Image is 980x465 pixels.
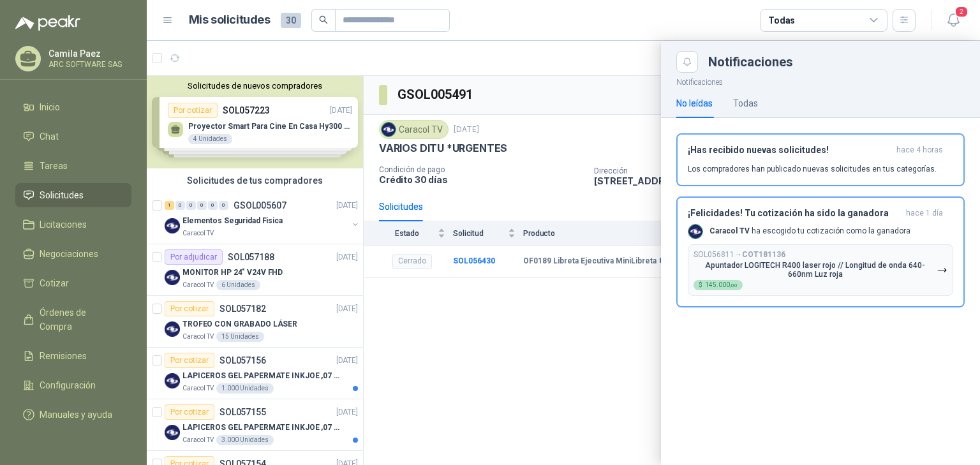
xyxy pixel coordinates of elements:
button: ¡Felicidades! Tu cotización ha sido la ganadorahace 1 día Company LogoCaracol TV ha escogido tu c... [676,196,965,307]
span: hace 4 horas [896,145,943,156]
span: Remisiones [40,349,87,363]
span: ,00 [730,283,738,288]
a: Tareas [15,154,131,178]
img: Logo peakr [15,15,80,31]
p: SOL056811 → [694,250,785,260]
span: Órdenes de Compra [40,306,119,334]
span: hace 1 día [906,208,943,219]
span: Negociaciones [40,247,98,261]
b: Caracol TV [709,226,750,235]
img: Company Logo [688,225,702,239]
span: 145.000 [705,282,738,288]
a: Remisiones [15,344,131,368]
button: Close [676,51,698,73]
div: Todas [768,13,795,27]
span: Tareas [40,159,68,173]
b: COT181136 [742,250,785,259]
a: Configuración [15,373,131,397]
div: No leídas [676,96,713,110]
p: ARC SOFTWARE SAS [48,61,128,68]
p: ha escogido tu cotización como la ganadora [709,226,910,237]
a: Chat [15,124,131,149]
a: Órdenes de Compra [15,300,131,339]
button: SOL056811→COT181136Apuntador LOGITECH R400 laser rojo // Longitud de onda 640-660nm Luz roja$145.... [688,244,953,296]
span: Manuales y ayuda [40,408,112,422]
h1: Mis solicitudes [189,11,271,29]
div: $ [694,280,743,290]
button: 2 [942,9,965,32]
h3: ¡Felicidades! Tu cotización ha sido la ganadora [688,208,901,219]
span: Inicio [40,100,60,114]
a: Negociaciones [15,242,131,266]
span: 30 [281,13,301,28]
span: Cotizar [40,276,69,290]
span: Configuración [40,378,96,392]
div: Todas [733,96,758,110]
span: search [319,15,328,24]
a: Inicio [15,95,131,119]
p: Notificaciones [661,73,980,89]
a: Solicitudes [15,183,131,207]
a: Manuales y ayuda [15,402,131,427]
span: Chat [40,129,59,144]
p: Camila Paez [48,49,128,58]
span: Solicitudes [40,188,84,202]
button: ¡Has recibido nuevas solicitudes!hace 4 horas Los compradores han publicado nuevas solicitudes en... [676,133,965,186]
p: Los compradores han publicado nuevas solicitudes en tus categorías. [688,163,937,175]
p: Apuntador LOGITECH R400 laser rojo // Longitud de onda 640-660nm Luz roja [694,261,937,279]
span: 2 [954,6,969,18]
a: Cotizar [15,271,131,295]
div: Notificaciones [708,55,965,68]
h3: ¡Has recibido nuevas solicitudes! [688,145,891,156]
span: Licitaciones [40,218,87,232]
a: Licitaciones [15,212,131,237]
